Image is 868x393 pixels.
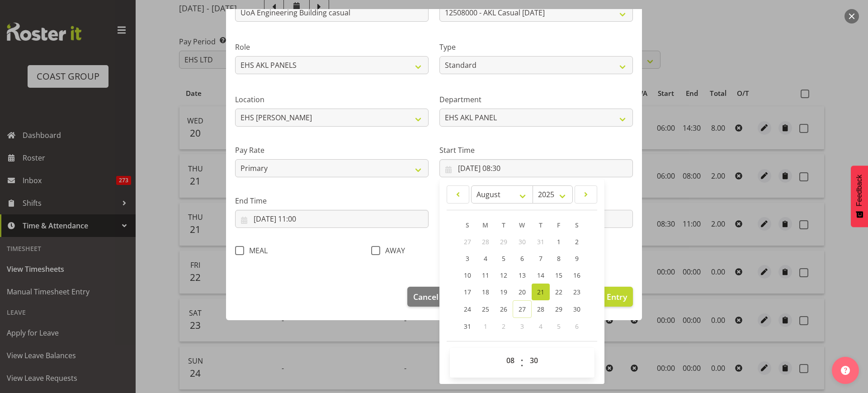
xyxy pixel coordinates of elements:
[537,305,544,313] span: 28
[568,300,586,318] a: 30
[568,284,586,300] a: 23
[458,250,476,267] a: 3
[502,221,505,229] span: T
[568,250,586,267] a: 9
[537,271,544,279] span: 14
[502,322,505,331] span: 2
[539,254,542,263] span: 7
[851,166,868,227] button: Feedback - Show survey
[458,300,476,318] a: 24
[550,300,568,318] a: 29
[439,94,633,105] label: Department
[576,291,627,302] span: Update Entry
[575,221,579,229] span: S
[500,271,507,279] span: 12
[519,288,526,296] span: 20
[841,366,850,375] img: help-xxl-2.png
[464,322,471,331] span: 31
[380,246,405,255] span: AWAY
[235,42,429,52] label: Role
[482,237,489,246] span: 28
[539,221,542,229] span: T
[513,267,532,284] a: 13
[575,322,579,331] span: 6
[439,145,633,156] label: Start Time
[439,42,633,52] label: Type
[555,288,562,296] span: 22
[573,305,580,313] span: 30
[519,221,525,229] span: W
[519,237,526,246] span: 30
[550,284,568,300] a: 22
[495,300,513,318] a: 26
[482,221,488,229] span: M
[555,305,562,313] span: 29
[495,250,513,267] a: 5
[513,284,532,300] a: 20
[466,221,469,229] span: S
[500,288,507,296] span: 19
[520,254,524,263] span: 6
[476,267,495,284] a: 11
[513,250,532,267] a: 6
[573,288,580,296] span: 23
[235,195,429,206] label: End Time
[532,267,550,284] a: 14
[244,246,268,255] span: MEAL
[575,254,579,263] span: 9
[532,300,550,318] a: 28
[520,351,524,374] span: :
[495,267,513,284] a: 12
[557,237,561,246] span: 1
[568,267,586,284] a: 16
[550,250,568,267] a: 8
[476,250,495,267] a: 4
[539,322,542,331] span: 4
[550,267,568,284] a: 15
[557,221,560,229] span: F
[557,322,561,331] span: 5
[466,254,469,263] span: 3
[855,175,863,206] span: Feedback
[484,322,487,331] span: 1
[537,288,544,296] span: 21
[513,300,532,318] a: 27
[235,210,429,228] input: Click to select...
[476,300,495,318] a: 25
[500,237,507,246] span: 29
[568,233,586,250] a: 2
[482,271,489,279] span: 11
[519,271,526,279] span: 13
[532,250,550,267] a: 7
[439,159,633,177] input: Click to select...
[413,291,439,303] span: Cancel
[573,271,580,279] span: 16
[502,254,505,263] span: 5
[464,305,471,313] span: 24
[235,145,429,156] label: Pay Rate
[482,305,489,313] span: 25
[519,305,526,313] span: 27
[484,254,487,263] span: 4
[464,237,471,246] span: 27
[555,271,562,279] span: 15
[557,254,561,263] span: 8
[458,318,476,335] a: 31
[520,322,524,331] span: 3
[407,287,444,307] button: Cancel
[464,288,471,296] span: 17
[537,237,544,246] span: 31
[495,284,513,300] a: 19
[476,284,495,300] a: 18
[235,94,429,105] label: Location
[235,4,429,22] input: Shift Name
[575,237,579,246] span: 2
[482,288,489,296] span: 18
[458,267,476,284] a: 10
[458,284,476,300] a: 17
[532,284,550,300] a: 21
[550,233,568,250] a: 1
[464,271,471,279] span: 10
[500,305,507,313] span: 26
